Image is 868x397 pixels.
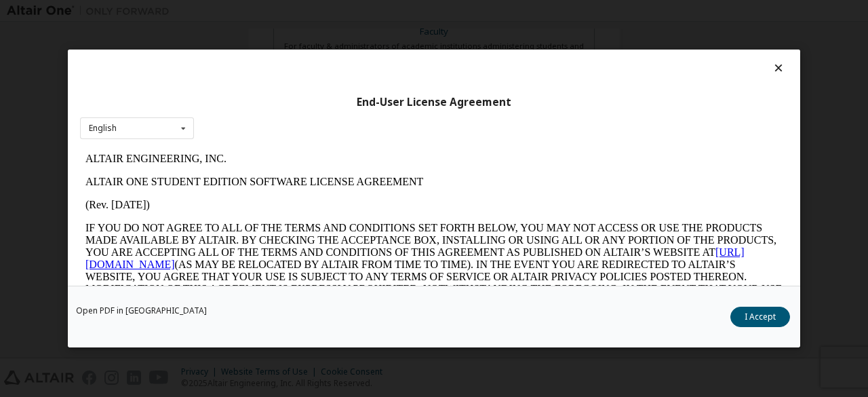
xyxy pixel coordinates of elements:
button: I Accept [730,307,790,327]
p: (Rev. [DATE]) [5,52,703,64]
p: ALTAIR ONE STUDENT EDITION SOFTWARE LICENSE AGREEMENT [5,29,703,41]
a: [URL][DOMAIN_NAME] [5,99,665,123]
p: IF YOU DO NOT AGREE TO ALL OF THE TERMS AND CONDITIONS SET FORTH BELOW, YOU MAY NOT ACCESS OR USE... [5,75,703,172]
p: ALTAIR ENGINEERING, INC. [5,5,703,18]
div: End-User License Agreement [80,96,788,109]
div: English [89,124,117,132]
a: Open PDF in [GEOGRAPHIC_DATA] [76,307,207,315]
